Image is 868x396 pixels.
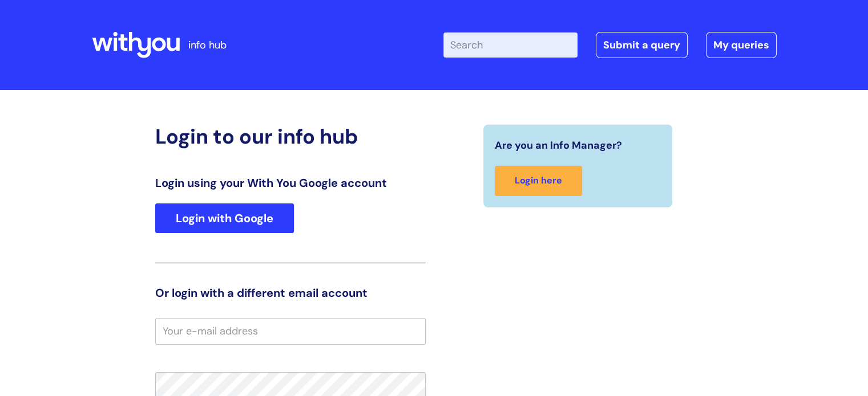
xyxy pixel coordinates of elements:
[495,136,622,154] span: Are you an Info Manager?
[188,36,227,54] p: info hub
[155,124,426,149] h2: Login to our info hub
[495,166,582,196] a: Login here
[706,32,777,58] a: My queries
[155,286,426,300] h3: Or login with a different email account
[443,32,578,58] input: Search
[155,318,426,344] input: Your e-mail address
[155,176,426,190] h3: Login using your With You Google account
[155,203,294,233] a: Login with Google
[596,32,688,58] a: Submit a query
